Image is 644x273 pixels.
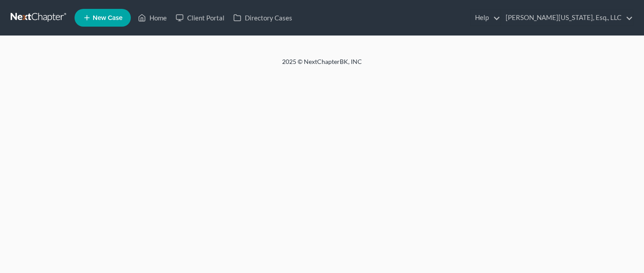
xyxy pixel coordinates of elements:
[69,57,575,73] div: 2025 © NextChapterBK, INC
[501,10,633,26] a: [PERSON_NAME][US_STATE], Esq., LLC
[229,10,297,26] a: Directory Cases
[171,10,229,26] a: Client Portal
[134,10,171,26] a: Home
[471,10,500,26] a: Help
[75,9,131,27] new-legal-case-button: New Case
